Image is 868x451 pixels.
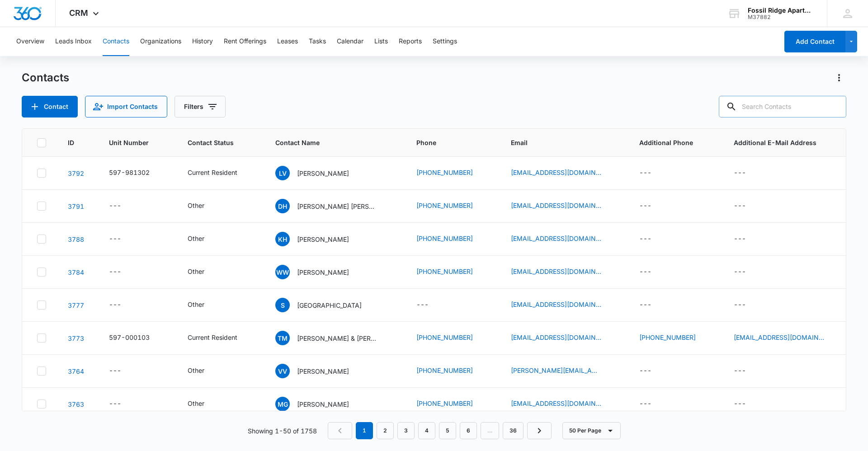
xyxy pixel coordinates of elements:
div: Current Resident [188,168,237,177]
div: --- [109,267,121,277]
button: Settings [433,27,457,56]
button: Filters [175,96,226,117]
span: VV [275,364,290,378]
div: account id [748,14,814,20]
nav: Pagination [328,422,552,439]
div: --- [639,366,651,376]
div: --- [109,366,121,376]
span: Phone [416,138,476,147]
a: [PHONE_NUMBER] [416,267,473,276]
div: Additional Phone - 7204952336 - Select to Edit Field [639,333,712,343]
div: Additional Phone - - Select to Edit Field [639,168,668,179]
a: Page 6 [460,422,477,439]
a: [EMAIL_ADDRESS][DOMAIN_NAME] [734,333,824,342]
a: Navigate to contact details page for Sydney [68,301,84,309]
button: Lists [374,27,388,56]
p: Showing 1-50 of 1758 [248,426,317,436]
button: Tasks [309,27,326,56]
div: Additional E-Mail Address - - Select to Edit Field [734,267,762,277]
a: [PHONE_NUMBER] [416,333,473,342]
div: --- [639,399,651,409]
a: [PHONE_NUMBER] [639,333,696,342]
div: Phone - 6155719863 - Select to Edit Field [416,168,489,179]
button: Calendar [337,27,363,56]
div: Contact Name - Valerie Valles - Select to Edit Field [275,364,365,378]
div: Phone - - Select to Edit Field [416,300,445,310]
div: Phone - 9515038049 - Select to Edit Field [416,201,489,211]
p: [PERSON_NAME] [297,366,349,376]
div: account name [748,7,814,14]
a: Navigate to contact details page for Valerie Valles [68,367,84,375]
a: [PHONE_NUMBER] [416,399,473,408]
div: --- [109,399,121,409]
div: --- [734,234,746,244]
div: Phone - (480) 262-2573 - Select to Edit Field [416,366,489,376]
div: Unit Number - - Select to Edit Field [109,366,137,376]
div: Contact Status - Other - Select to Edit Field [188,300,221,310]
div: Unit Number - - Select to Edit Field [109,399,137,409]
div: Contact Name - Kaitlyn Haag - Select to Edit Field [275,232,365,246]
a: [PHONE_NUMBER] [416,201,473,210]
div: Other [188,366,204,375]
a: Page 2 [377,422,394,439]
div: Additional E-Mail Address - - Select to Edit Field [734,366,762,376]
div: Other [188,267,204,276]
a: [EMAIL_ADDRESS][DOMAIN_NAME] [511,201,601,210]
div: Additional Phone - - Select to Edit Field [639,399,668,409]
div: Phone - 9706468510 - Select to Edit Field [416,234,489,244]
a: [EMAIL_ADDRESS][DOMAIN_NAME] [511,399,601,408]
div: Email - kaitlynhaag19@gmail.com - Select to Edit Field [511,234,618,244]
div: --- [109,234,121,244]
div: --- [639,300,651,310]
span: WW [275,265,290,279]
p: [PERSON_NAME] & [PERSON_NAME] [297,334,378,343]
div: Email - Davidhr09@icloud.com - Select to Edit Field [511,201,618,211]
a: Navigate to contact details page for William Wyatt [68,268,84,276]
div: Email - guyforu34@hotmail.com - Select to Edit Field [511,267,618,277]
span: Unit Number [109,138,166,147]
div: Contact Status - Other - Select to Edit Field [188,234,221,244]
div: Email - valerie.valles@iescomm.com - Select to Edit Field [511,366,618,376]
button: Add Contact [22,96,78,117]
div: --- [734,267,746,277]
div: --- [639,267,651,277]
div: Additional Phone - - Select to Edit Field [639,300,668,310]
div: Contact Status - Other - Select to Edit Field [188,366,221,376]
div: Unit Number - 597-000103 - Select to Edit Field [109,333,166,343]
button: Leases [277,27,298,56]
input: Search Contacts [719,96,846,117]
a: Navigate to contact details page for David Hernandez Rojas [68,202,84,210]
div: 597-981302 [109,168,150,177]
span: Additional E-Mail Address [734,138,840,147]
p: [PERSON_NAME] [PERSON_NAME] [297,202,378,211]
div: Contact Name - Thianny Maldonado & Steven Acero - Select to Edit Field [275,331,395,345]
a: [EMAIL_ADDRESS][DOMAIN_NAME] [511,267,601,276]
div: Additional Phone - - Select to Edit Field [639,366,668,376]
div: Other [188,399,204,408]
div: Additional E-Mail Address - - Select to Edit Field [734,300,762,310]
p: [PERSON_NAME] [297,268,349,277]
div: --- [734,201,746,211]
span: Email [511,138,604,147]
div: Contact Name - Luis Villatoro - Select to Edit Field [275,166,365,180]
div: --- [734,366,746,376]
div: Contact Name - Sydney - Select to Edit Field [275,298,378,312]
div: Contact Status - Other - Select to Edit Field [188,267,221,277]
div: Phone - 7192448839 - Select to Edit Field [416,267,489,277]
em: 1 [356,422,373,439]
div: Contact Name - David Hernandez Rojas - Select to Edit Field [275,199,395,213]
button: Reports [399,27,422,56]
div: --- [734,168,746,179]
div: --- [639,168,651,179]
div: Contact Status - Current Resident - Select to Edit Field [188,168,254,179]
div: 597-000103 [109,333,150,342]
div: --- [416,300,429,310]
div: Contact Name - William Wyatt - Select to Edit Field [275,265,365,279]
a: Navigate to contact details page for Thianny Maldonado & Steven Acero [68,334,84,342]
div: Other [188,201,204,210]
div: Additional E-Mail Address - - Select to Edit Field [734,168,762,179]
a: [PHONE_NUMBER] [416,168,473,177]
div: --- [109,201,121,211]
span: MG [275,397,290,411]
button: History [192,27,213,56]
